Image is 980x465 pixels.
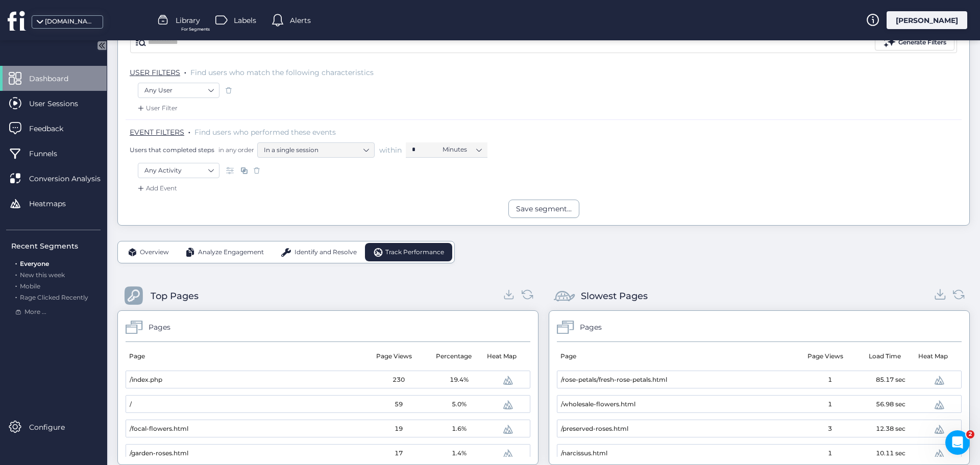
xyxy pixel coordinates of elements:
span: Funnels [29,148,72,159]
span: /focal-flowers.html [130,424,188,434]
button: Generate Filters [875,35,954,51]
span: 19 [395,424,403,434]
span: . [15,269,17,279]
span: 10.11 sec [876,449,905,458]
div: [PERSON_NAME] [887,11,967,29]
div: Pages [580,322,602,333]
mat-header-cell: Heat Map [483,342,523,371]
nz-select-item: In a single session [264,142,368,158]
span: in any order [216,145,254,154]
div: Save segment... [516,203,572,214]
span: New this week [20,271,65,279]
span: 1.6% [452,424,467,434]
span: Heatmaps [29,198,81,209]
div: Recent Segments [11,240,101,252]
span: Alerts [290,15,311,26]
span: Conversion Analysis [29,173,116,184]
span: Mobile [20,282,40,290]
span: Library [176,15,200,26]
span: / [130,400,132,409]
span: 1 [828,449,832,458]
nz-select-item: Any User [144,83,213,98]
span: 2 [966,430,974,438]
span: Find users who match the following characteristics [190,68,374,77]
mat-header-cell: Percentage [424,342,483,371]
span: 12.38 sec [876,424,905,434]
span: /index.php [130,375,162,385]
span: More ... [24,307,46,317]
div: Top Pages [151,289,199,303]
span: /narcissus.html [561,449,607,458]
span: /preserved-roses.html [561,424,628,434]
iframe: Intercom live chat [945,430,970,455]
span: within [379,145,402,155]
span: 85.17 sec [876,375,905,385]
span: /wholesale-flowers.html [561,400,635,409]
div: User Filter [136,103,178,113]
span: 230 [393,375,405,385]
span: /garden-roses.html [130,449,188,458]
span: Track Performance [385,248,444,257]
span: Configure [29,422,80,433]
span: 59 [395,400,403,409]
span: For Segments [181,26,210,33]
span: EVENT FILTERS [130,128,184,137]
span: Find users who performed these events [194,128,336,137]
span: 17 [395,449,403,458]
span: 5.0% [452,400,467,409]
span: 1 [828,375,832,385]
mat-header-cell: Page Views [795,342,855,371]
span: Everyone [20,260,49,267]
span: . [184,66,186,76]
span: 19.4% [450,375,469,385]
span: Feedback [29,123,79,134]
span: 56.98 sec [876,400,905,409]
span: USER FILTERS [130,68,180,77]
div: Pages [149,322,170,333]
span: . [15,291,17,301]
span: /rose-petals/fresh-rose-petals.html [561,375,667,385]
span: Overview [140,248,169,257]
span: Identify and Resolve [295,248,357,257]
span: . [15,258,17,267]
mat-header-cell: Page [126,342,364,371]
div: [DOMAIN_NAME] [45,17,96,27]
span: 3 [828,424,832,434]
mat-header-cell: Load Time [855,342,915,371]
span: Dashboard [29,73,84,84]
span: Labels [234,15,256,26]
nz-select-item: Any Activity [144,163,213,178]
span: Users that completed steps [130,145,214,154]
span: Analyze Engagement [198,248,264,257]
span: 1 [828,400,832,409]
span: . [188,126,190,136]
div: Slowest Pages [581,289,648,303]
div: Add Event [136,183,177,193]
span: Rage Clicked Recently [20,293,88,301]
mat-header-cell: Page [557,342,795,371]
mat-header-cell: Page Views [364,342,424,371]
div: Generate Filters [898,38,946,47]
mat-header-cell: Heat Map [915,342,954,371]
span: User Sessions [29,98,93,109]
span: 1.4% [452,449,467,458]
nz-select-item: Minutes [443,142,481,157]
span: . [15,280,17,290]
